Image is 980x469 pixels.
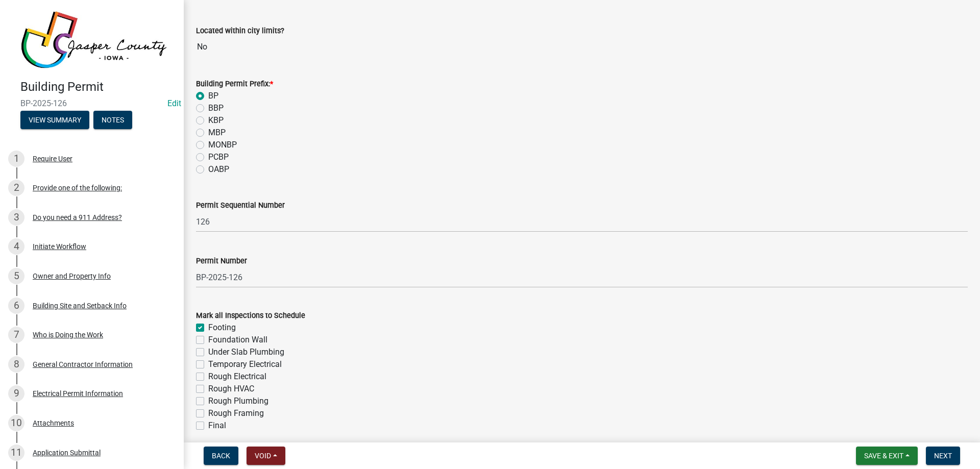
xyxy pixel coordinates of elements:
label: Final [208,419,226,432]
div: 10 [8,415,24,431]
label: Rough Electrical [208,371,266,383]
label: BP [208,90,218,102]
label: Rough Framing [208,407,264,419]
div: 4 [8,238,24,255]
label: Under Slab Plumbing [208,346,284,358]
label: Rough HVAC [208,383,254,395]
div: 7 [8,327,24,343]
label: KBP [208,114,224,127]
div: Electrical Permit Information [33,390,123,397]
button: Next [926,447,960,465]
button: View Summary [20,111,89,129]
button: Back [204,447,238,465]
label: Building Permit Prefix: [196,81,273,88]
div: General Contractor Information [33,361,133,368]
div: 2 [8,180,24,196]
div: Do you need a 911 Address? [33,214,122,221]
label: Foundation Wall [208,334,267,346]
div: 5 [8,268,24,284]
div: 1 [8,151,24,167]
button: Notes [93,111,132,129]
h4: Building Permit [20,80,176,94]
span: Next [934,452,952,460]
label: Rough Plumbing [208,395,268,407]
label: Permit Number [196,258,247,265]
div: Application Submittal [33,449,101,456]
span: Void [255,452,271,460]
label: OABP [208,163,229,176]
div: Building Site and Setback Info [33,302,127,309]
label: MBP [208,127,226,139]
button: Save & Exit [856,447,918,465]
div: Who is Doing the Work [33,331,103,338]
label: Temporary Electrical [208,358,282,371]
img: Jasper County, Iowa [20,11,167,69]
div: 9 [8,385,24,402]
button: Void [247,447,285,465]
div: Owner and Property Info [33,273,111,280]
a: Edit [167,98,181,108]
div: Require User [33,155,72,162]
div: Provide one of the following: [33,184,122,191]
wm-modal-confirm: Notes [93,116,132,125]
wm-modal-confirm: Edit Application Number [167,98,181,108]
label: BBP [208,102,224,114]
label: Footing [208,322,236,334]
label: PCBP [208,151,229,163]
label: Located within city limits? [196,28,284,35]
span: Back [212,452,230,460]
div: Initiate Workflow [33,243,86,250]
div: 6 [8,298,24,314]
label: Mark all Inspections to Schedule [196,312,305,319]
div: 11 [8,445,24,461]
label: MONBP [208,139,237,151]
span: BP-2025-126 [20,98,163,108]
span: Save & Exit [864,452,903,460]
div: Attachments [33,419,74,427]
div: 3 [8,209,24,226]
label: Permit Sequential Number [196,202,285,209]
wm-modal-confirm: Summary [20,116,89,125]
div: 8 [8,356,24,373]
